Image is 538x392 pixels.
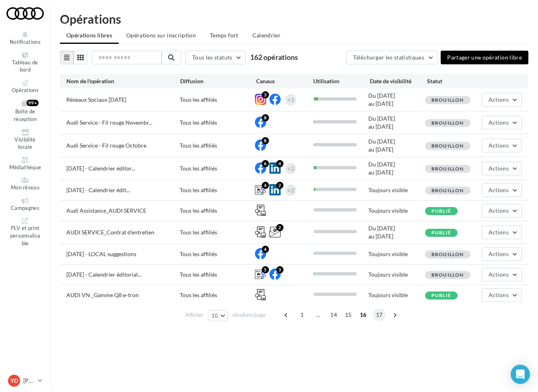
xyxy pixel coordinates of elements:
span: Brouillon [431,120,464,126]
span: 10 [212,312,218,319]
button: Actions [482,93,522,107]
span: Calendrier [253,32,281,39]
div: 3 [262,91,269,99]
button: Actions [482,162,522,175]
span: Actions [489,291,509,298]
span: Tous les statuts [192,54,232,61]
span: [DATE] - Calendrier édit... [66,187,130,193]
span: AUDI VN _Gamme Q8 e-tron [66,291,139,298]
span: [DATE] - LOCAL suggestions [66,250,136,257]
div: Toujours visible [368,207,425,215]
div: 4 [262,246,269,253]
span: Brouillon [431,97,464,103]
span: 17 [373,308,386,321]
span: YD [10,377,18,385]
button: Actions [482,183,522,197]
span: Actions [489,142,509,149]
div: Canaux [256,77,313,85]
div: +2 [287,185,294,196]
span: Actions [489,271,509,278]
span: Publié [431,208,451,214]
button: Actions [482,139,522,152]
span: Télécharger les statistiques [353,54,424,61]
span: résultats/page [232,311,266,319]
span: Réseaux Sociaux [DATE] [66,96,126,103]
span: Opérations [12,87,39,93]
div: Tous les affiliés [180,207,255,215]
span: PLV et print personnalisable [10,225,41,246]
button: 10 [208,310,228,321]
span: Audi Service - Fil rouge Novembr... [66,119,152,126]
span: 1 [296,308,308,321]
span: Brouillon [431,272,464,278]
div: 6 [262,160,269,167]
div: Tous les affiliés [180,271,255,279]
div: Statut [427,77,484,85]
button: Partager une opération libre [441,51,528,64]
div: Du [DATE] au [DATE] [368,160,425,177]
a: Opérations [6,78,44,95]
span: Temps fort [210,32,238,39]
button: Actions [482,247,522,261]
span: Brouillon [431,166,464,172]
button: Actions [482,268,522,281]
span: Notifications [10,39,41,45]
div: Tous les affiliés [180,228,255,236]
div: Tous les affiliés [180,142,255,150]
a: Tableau de bord [6,50,44,75]
span: Opérations sur inscription [126,32,196,39]
div: Toujours visible [368,186,425,194]
a: YD [PERSON_NAME] [6,373,44,388]
span: Brouillon [431,251,464,257]
button: Actions [482,204,522,218]
span: 15 [342,308,355,321]
p: [PERSON_NAME] [23,377,35,385]
button: Télécharger les statistiques [346,51,437,64]
a: Médiathèque [6,155,44,172]
div: 8 [262,137,269,144]
span: Publié [431,292,451,298]
div: 4 [276,160,283,167]
span: 16 [357,308,370,321]
span: Actions [489,229,509,236]
span: Publié [431,230,451,236]
span: Actions [489,187,509,193]
div: Du [DATE] au [DATE] [368,224,425,240]
a: Visibilité locale [6,127,44,152]
div: Tous les affiliés [180,96,255,104]
div: Tous les affiliés [180,250,255,258]
span: Visibilité locale [14,136,35,150]
div: Du [DATE] au [DATE] [368,92,425,108]
button: Actions [482,116,522,129]
button: Actions [482,288,522,302]
div: 2 [276,182,283,189]
div: Open Intercom Messenger [511,365,530,384]
a: Campagnes [6,196,44,213]
div: 4 [262,182,269,189]
div: Du [DATE] au [DATE] [368,138,425,154]
a: Boîte de réception 99+ [6,98,44,124]
span: Campagnes [11,205,39,211]
span: Actions [489,250,509,257]
span: 14 [327,308,340,321]
div: Nom de l'opération [66,77,180,85]
div: Toujours visible [368,291,425,299]
span: Boîte de réception [14,109,37,123]
span: Actions [489,165,509,172]
div: 2 [276,224,283,231]
span: Audi Service - Fil rouge Octobre [66,142,146,149]
div: Diffusion [180,77,256,85]
span: 162 opérations [250,53,298,62]
span: [DATE] - Calendrier éditor... [66,165,135,172]
span: AUDI SERVICE_Contrat d'entretien [66,229,154,236]
div: Du [DATE] au [DATE] [368,115,425,131]
span: Audi Assistance_AUDI SERVICE [66,207,146,214]
div: Toujours visible [368,250,425,258]
div: Opérations [60,13,528,25]
div: Utilisation [313,77,370,85]
button: Notifications [6,30,44,47]
button: Actions [482,226,522,239]
div: +2 [287,163,294,174]
span: Tableau de bord [12,59,38,73]
div: 8 [262,114,269,121]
